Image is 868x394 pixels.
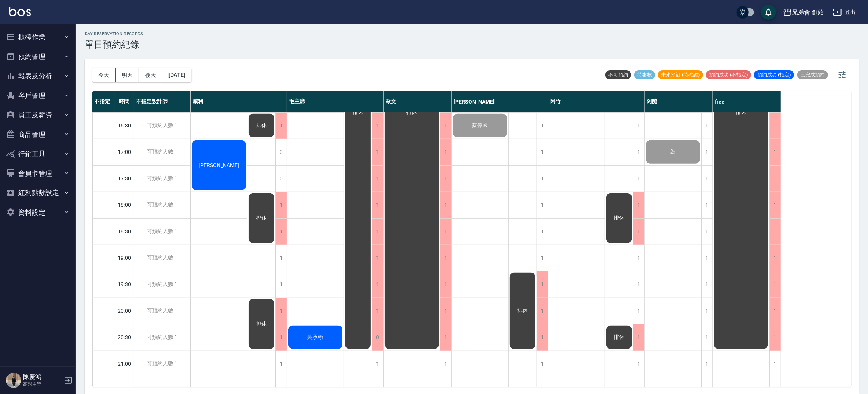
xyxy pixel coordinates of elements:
div: 1 [701,139,712,165]
div: 1 [372,139,383,165]
div: 可預約人數:1 [134,245,190,271]
div: 1 [440,219,451,245]
div: 1 [701,245,712,271]
div: 1 [537,245,548,271]
div: 1 [769,192,781,218]
span: 預約成功 (不指定) [706,71,751,78]
div: 0 [372,324,383,351]
div: 可預約人數:1 [134,113,190,139]
div: 18:30 [115,218,134,245]
button: 資料設定 [3,203,73,222]
div: 1 [372,351,383,377]
div: [PERSON_NAME] [452,91,548,112]
span: 蔡偉國 [471,122,490,129]
div: 1 [440,139,451,165]
button: [DATE] [162,68,191,82]
button: 今天 [92,68,116,82]
div: 1 [769,139,781,165]
button: 員工及薪資 [3,105,73,125]
div: 1 [372,271,383,298]
div: 1 [275,192,287,218]
div: 1 [275,245,287,271]
div: 1 [537,271,548,298]
div: 1 [769,113,781,139]
span: 排休 [255,321,268,327]
div: 1 [769,245,781,271]
div: 1 [275,219,287,245]
div: 20:30 [115,324,134,351]
span: 排休 [516,307,529,314]
div: 1 [769,271,781,298]
button: 登出 [830,5,859,19]
div: 1 [537,166,548,192]
div: 17:00 [115,139,134,165]
button: 商品管理 [3,125,73,144]
div: 1 [701,351,712,377]
span: 為 [669,149,677,155]
div: 不指定 [92,91,115,112]
img: Person [6,373,21,388]
div: 可預約人數:1 [134,351,190,377]
div: free [713,91,781,112]
div: 可預約人數:1 [134,324,190,351]
div: 1 [440,324,451,351]
button: 客戶管理 [3,86,73,105]
div: 1 [440,271,451,298]
div: 1 [275,351,287,377]
div: 1 [275,298,287,324]
div: 1 [537,324,548,351]
div: 1 [372,192,383,218]
div: 20:00 [115,298,134,324]
div: 可預約人數:1 [134,298,190,324]
div: 毛主席 [287,91,384,112]
span: 未來預訂 (待確認) [658,71,703,78]
div: 1 [537,113,548,139]
div: 1 [440,351,451,377]
button: save [761,5,776,20]
div: 1 [769,351,781,377]
div: 1 [440,298,451,324]
div: 1 [633,139,644,165]
span: 排休 [255,122,268,129]
div: 1 [633,192,644,218]
div: 可預約人數:1 [134,271,190,298]
div: 1 [372,219,383,245]
div: 17:30 [115,165,134,192]
div: 不指定設計師 [134,91,191,112]
div: 1 [633,351,644,377]
div: 0 [275,139,287,165]
div: 1 [633,219,644,245]
div: 可預約人數:1 [134,219,190,245]
button: 兄弟會 創始 [780,5,827,20]
div: 1 [701,219,712,245]
div: 可預約人數:1 [134,192,190,218]
div: 21:00 [115,351,134,377]
div: 1 [769,298,781,324]
div: 1 [633,245,644,271]
button: 櫃檯作業 [3,27,73,47]
h3: 單日預約紀錄 [85,39,143,50]
div: 1 [701,271,712,298]
span: 排休 [255,215,268,222]
div: 1 [440,113,451,139]
span: 不可預約 [605,71,631,78]
div: 1 [537,351,548,377]
div: 1 [372,113,383,139]
div: 1 [701,166,712,192]
span: 已完成預約 [797,71,828,78]
div: 1 [372,245,383,271]
div: 歐文 [384,91,452,112]
button: 紅利點數設定 [3,183,73,203]
div: 1 [372,166,383,192]
div: 1 [440,192,451,218]
div: 1 [769,219,781,245]
p: 高階主管 [23,381,62,388]
div: 可預約人數:1 [134,139,190,165]
div: 時間 [115,91,134,112]
button: 行銷工具 [3,144,73,164]
span: [PERSON_NAME] [197,162,241,168]
h2: day Reservation records [85,31,143,36]
span: 排休 [351,109,365,116]
div: 1 [537,192,548,218]
div: 1 [440,166,451,192]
